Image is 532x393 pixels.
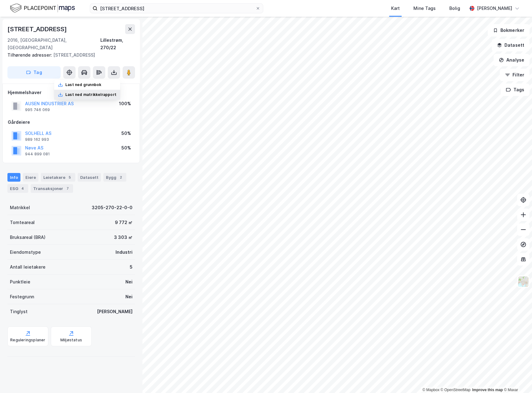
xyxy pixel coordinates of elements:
[130,263,133,271] div: 5
[8,119,135,126] div: Gårdeiere
[10,263,46,271] div: Antall leietakere
[121,130,131,137] div: 50%
[10,308,28,315] div: Tinglyst
[119,100,131,107] div: 100%
[23,173,38,182] div: Eiere
[494,54,530,66] button: Analyse
[121,144,131,152] div: 50%
[31,184,73,193] div: Transaksjoner
[10,234,46,241] div: Bruksareal (BRA)
[472,388,503,392] a: Improve this map
[477,5,512,12] div: [PERSON_NAME]
[517,276,529,287] img: Z
[10,278,30,286] div: Punktleie
[118,174,124,180] div: 2
[422,388,439,392] a: Mapbox
[391,5,400,12] div: Kart
[500,69,530,81] button: Filter
[7,173,20,182] div: Info
[103,173,126,182] div: Bygg
[25,152,50,157] div: 944 899 081
[449,5,460,12] div: Bolig
[7,66,61,79] button: Tag
[65,82,101,87] div: Last ned grunnbok
[7,37,100,51] div: 2016, [GEOGRAPHIC_DATA], [GEOGRAPHIC_DATA]
[92,204,133,211] div: 3205-270-22-0-0
[78,173,101,182] div: Datasett
[115,219,133,226] div: 9 772 ㎡
[25,107,50,112] div: 995 746 069
[65,92,116,97] div: Last ned matrikkelrapport
[488,24,530,37] button: Bokmerker
[10,293,34,300] div: Festegrunn
[441,388,471,392] a: OpenStreetMap
[98,4,255,13] input: Søk på adresse, matrikkel, gårdeiere, leietakere eller personer
[25,137,49,142] div: 989 162 993
[67,174,73,180] div: 5
[7,24,68,34] div: [STREET_ADDRESS]
[60,338,82,343] div: Miljøstatus
[114,234,133,241] div: 3 303 ㎡
[10,338,45,343] div: Reguleringsplaner
[7,51,130,59] div: [STREET_ADDRESS]
[492,39,530,51] button: Datasett
[41,173,75,182] div: Leietakere
[501,363,532,393] iframe: Chat Widget
[20,185,26,192] div: 4
[64,185,71,192] div: 7
[125,278,133,286] div: Nei
[7,52,53,58] span: Tilhørende adresser:
[97,308,133,315] div: [PERSON_NAME]
[100,37,135,51] div: Lillestrøm, 270/22
[501,363,532,393] div: Kontrollprogram for chat
[125,293,133,300] div: Nei
[116,248,133,256] div: Industri
[7,184,28,193] div: ESG
[8,89,135,96] div: Hjemmelshaver
[10,204,30,211] div: Matrikkel
[10,248,41,256] div: Eiendomstype
[413,5,436,12] div: Mine Tags
[501,84,530,96] button: Tags
[10,3,75,14] img: logo.f888ab2527a4732fd821a326f86c7f29.svg
[10,219,35,226] div: Tomteareal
